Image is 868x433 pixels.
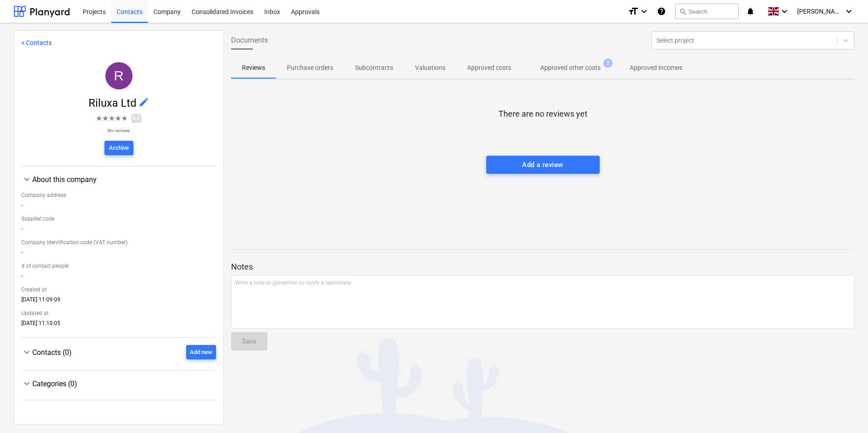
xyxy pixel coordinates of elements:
[415,63,445,73] p: Valuations
[105,62,133,89] div: Riluxa
[21,345,216,359] div: Contacts (0)Add new
[21,347,32,358] span: keyboard_arrow_down
[21,212,216,226] div: Supplier code
[21,185,216,330] div: About this company
[679,8,686,15] span: search
[657,6,666,17] i: Knowledge base
[21,273,216,283] div: -
[21,174,32,185] span: keyboard_arrow_down
[540,63,601,73] p: Approved other costs
[32,175,216,184] div: About this company
[96,128,142,133] p: No reviews
[21,39,52,46] a: < Contacts
[467,63,511,73] p: Approved costs
[21,226,216,236] div: -
[32,348,72,357] span: Contacts (0)
[21,306,216,320] div: Updated at
[630,63,682,73] p: Approved Incomes
[89,97,138,109] span: Riluxa Ltd
[21,320,216,330] div: [DATE] 11:10:05
[138,97,149,108] span: edit
[628,6,639,17] i: format_size
[21,378,216,389] div: Categories (0)
[109,143,129,153] div: Archive
[231,35,268,46] span: Documents
[21,174,216,185] div: About this company
[104,141,133,155] button: Archive
[32,379,216,388] div: Categories (0)
[96,113,102,124] span: ★
[843,6,854,17] i: keyboard_arrow_down
[355,63,393,73] p: Subcontracts
[21,236,216,249] div: Company Identification code (VAT number)
[190,347,212,358] div: Add new
[498,108,587,119] p: There are no reviews yet
[486,156,600,174] button: Add a review
[108,113,115,124] span: ★
[21,202,216,212] div: -
[746,6,755,17] i: notifications
[21,359,216,363] div: Contacts (0)Add new
[287,63,333,73] p: Purchase orders
[21,378,32,389] span: keyboard_arrow_down
[675,4,739,19] button: Search
[21,283,216,296] div: Created at
[21,389,216,393] div: Categories (0)
[115,113,121,124] span: ★
[603,59,612,68] span: 2
[522,159,563,171] div: Add a review
[131,114,142,123] span: 0.0
[779,6,790,17] i: keyboard_arrow_down
[121,113,128,124] span: ★
[231,261,854,272] p: Notes
[186,345,216,359] button: Add new
[639,6,650,17] i: keyboard_arrow_down
[21,188,216,202] div: Company address
[797,8,843,15] span: [PERSON_NAME]
[102,113,108,124] span: ★
[21,296,216,306] div: [DATE] 11:09:09
[21,259,216,273] div: # of contact people
[242,63,265,73] p: Reviews
[114,68,124,83] span: R
[21,249,216,259] div: -
[823,389,868,433] iframe: Chat Widget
